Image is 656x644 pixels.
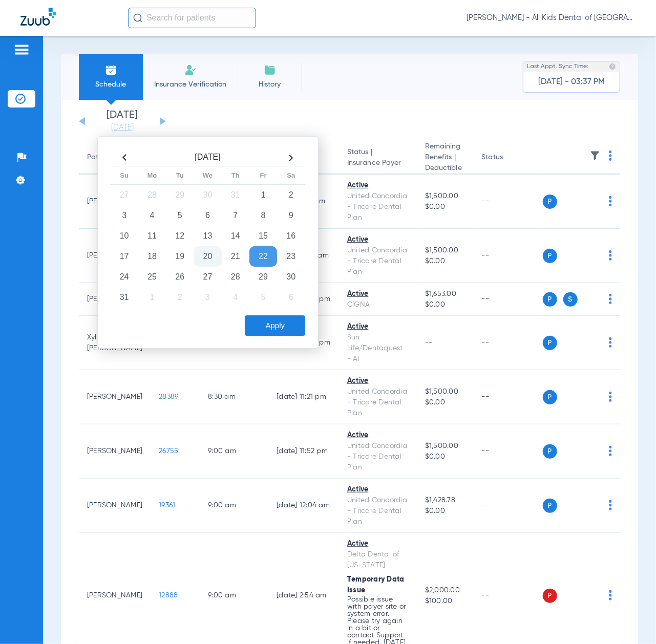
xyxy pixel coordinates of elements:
span: P [543,444,557,459]
th: Remaining Benefits | [417,141,474,175]
td: 8:30 AM [200,370,268,424]
span: Deductible [425,163,465,174]
span: S [563,292,578,307]
span: [PERSON_NAME] - All Kids Dental of [GEOGRAPHIC_DATA] [467,13,636,23]
img: Schedule [105,64,117,76]
img: group-dot-blue.svg [609,590,612,600]
span: History [245,79,294,90]
span: P [543,249,557,263]
span: $2,000.00 [425,585,465,596]
span: Insurance Verification [151,79,230,90]
span: 28389 [159,393,178,400]
span: $0.00 [425,256,465,267]
div: Active [347,539,409,549]
span: $0.00 [425,397,465,408]
span: $1,500.00 [425,387,465,397]
li: [DATE] [92,110,153,133]
span: $0.00 [425,299,465,310]
span: $0.00 [425,202,465,212]
img: filter.svg [590,151,600,161]
span: $100.00 [425,596,465,607]
th: Status | [339,141,417,175]
span: 19361 [159,502,175,509]
div: Sun Life/Dentaquest - AI [347,332,409,364]
span: $0.00 [425,452,465,462]
td: [DATE] 11:21 PM [268,370,339,424]
span: P [543,589,557,603]
img: Search Icon [133,13,142,23]
span: P [543,499,557,513]
td: [DATE] 11:52 PM [268,424,339,479]
div: Active [347,376,409,387]
span: P [543,336,557,350]
img: group-dot-blue.svg [609,294,612,304]
iframe: Chat Widget [605,595,656,644]
span: P [543,292,557,307]
span: P [543,195,557,209]
input: Search for patients [128,8,256,28]
td: -- [474,229,543,283]
a: [DATE] [92,122,153,133]
img: group-dot-blue.svg [609,446,612,456]
td: [PERSON_NAME] [79,370,151,424]
img: Zuub Logo [20,8,56,26]
span: $1,428.78 [425,495,465,506]
button: Apply [245,315,305,336]
img: group-dot-blue.svg [609,392,612,402]
span: Last Appt. Sync Time: [527,61,588,72]
span: $1,500.00 [425,441,465,452]
div: Active [347,289,409,299]
div: Active [347,430,409,441]
td: -- [474,479,543,533]
div: United Concordia - Tricare Dental Plan [347,495,409,527]
td: [PERSON_NAME] [79,479,151,533]
td: -- [474,424,543,479]
div: CIGNA [347,299,409,310]
span: $1,500.00 [425,245,465,256]
span: P [543,390,557,404]
div: United Concordia - Tricare Dental Plan [347,245,409,277]
td: 9:00 AM [200,479,268,533]
img: hamburger-icon [13,44,30,56]
img: group-dot-blue.svg [609,250,612,261]
span: Schedule [87,79,135,90]
span: Temporary Data Issue [347,576,405,594]
div: Active [347,484,409,495]
span: 12888 [159,592,178,599]
td: 9:00 AM [200,424,268,479]
div: Active [347,234,409,245]
img: group-dot-blue.svg [609,337,612,348]
img: group-dot-blue.svg [609,196,612,206]
td: -- [474,175,543,229]
span: Insurance Payer [347,158,409,168]
span: $1,500.00 [425,191,465,202]
td: [DATE] 12:04 AM [268,479,339,533]
div: Patient Name [87,152,142,163]
div: United Concordia - Tricare Dental Plan [347,191,409,223]
div: United Concordia - Tricare Dental Plan [347,387,409,419]
img: group-dot-blue.svg [609,500,612,510]
th: [DATE] [138,149,277,166]
div: Active [347,321,409,332]
div: Active [347,180,409,191]
td: -- [474,370,543,424]
td: -- [474,283,543,316]
div: Patient Name [87,152,132,163]
td: -- [474,316,543,370]
img: Manual Insurance Verification [184,64,197,76]
td: [PERSON_NAME] [79,424,151,479]
img: last sync help info [609,63,616,70]
img: group-dot-blue.svg [609,151,612,161]
div: United Concordia - Tricare Dental Plan [347,441,409,473]
div: Delta Dental of [US_STATE] [347,549,409,571]
span: 26755 [159,447,178,455]
span: -- [425,339,433,346]
span: [DATE] - 03:37 PM [538,77,605,87]
span: $1,653.00 [425,289,465,299]
img: History [264,64,276,76]
th: Status [474,141,543,175]
span: $0.00 [425,506,465,517]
